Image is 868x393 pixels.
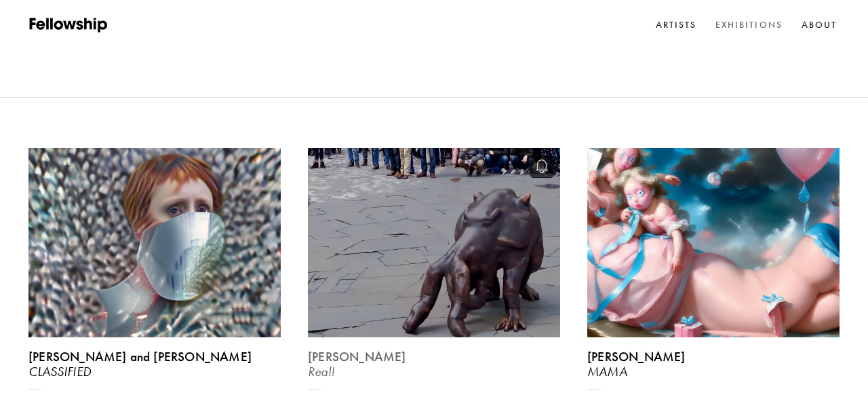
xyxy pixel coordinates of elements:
i: Real! [308,364,334,379]
img: Exhibition Image [28,148,281,337]
b: [PERSON_NAME] [308,349,406,364]
a: Exhibitions [713,15,785,35]
a: Artists [653,15,699,35]
b: [PERSON_NAME] [587,349,686,364]
img: Exhibition Image [587,148,840,337]
b: [PERSON_NAME] and [PERSON_NAME] [28,349,252,364]
i: CLASSIFIED [28,364,91,379]
img: Exhibition Image [304,145,564,340]
i: MAMA [587,364,627,379]
a: About [799,15,840,35]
